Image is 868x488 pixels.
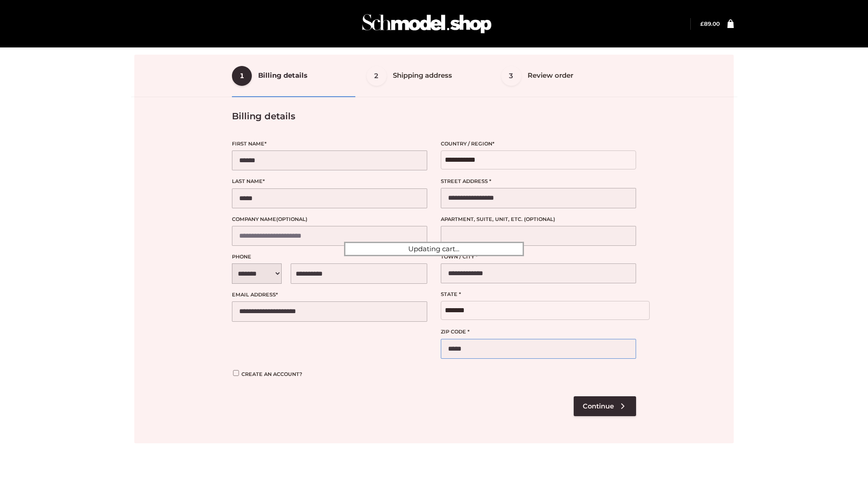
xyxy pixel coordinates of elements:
a: £89.00 [700,20,720,27]
span: £ [700,20,704,27]
img: Schmodel Admin 964 [359,6,495,42]
bdi: 89.00 [700,20,720,27]
div: Updating cart... [344,242,524,256]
